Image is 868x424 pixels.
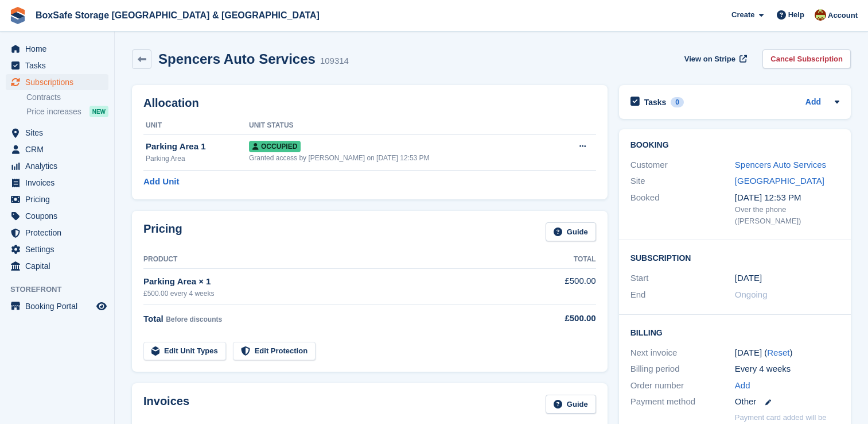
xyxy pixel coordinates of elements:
div: Start [630,272,735,285]
a: menu [6,241,108,257]
div: [DATE] 12:53 PM [735,191,839,205]
span: Settings [25,241,94,257]
th: Product [143,250,527,269]
a: Price increases NEW [26,105,108,118]
a: menu [6,141,108,157]
div: Granted access by [PERSON_NAME] on [DATE] 12:53 PM [249,153,555,163]
a: Guide [546,395,596,414]
span: Sites [25,125,94,141]
a: menu [6,298,108,314]
h2: Booking [630,141,839,150]
a: Edit Protection [233,342,316,361]
span: Subscriptions [25,74,94,90]
img: Kim [815,9,826,21]
a: Guide [546,222,596,241]
div: Booked [630,191,735,227]
a: menu [6,225,108,241]
h2: Spencers Auto Services [158,51,316,67]
h2: Subscription [630,252,839,263]
a: Spencers Auto Services [735,160,826,169]
th: Total [527,250,596,269]
a: menu [6,258,108,274]
div: Billing period [630,363,735,376]
div: Parking Area 1 [146,140,249,153]
span: CRM [25,141,94,157]
h2: Pricing [143,222,182,241]
div: Other [735,395,839,408]
div: 0 [671,97,684,107]
h2: Allocation [143,97,596,110]
div: Next invoice [630,346,735,360]
a: menu [6,158,108,174]
a: Edit Unit Types [143,342,226,361]
span: Help [788,9,804,21]
div: Customer [630,159,735,172]
span: Booking Portal [25,298,94,314]
span: Invoices [25,175,94,191]
div: Parking Area × 1 [143,275,527,288]
div: NEW [89,106,108,117]
a: [GEOGRAPHIC_DATA] [735,176,824,186]
span: Protection [25,225,94,241]
div: Every 4 weeks [735,363,839,376]
span: Total [143,314,164,323]
div: Over the phone ([PERSON_NAME]) [735,204,839,226]
a: Add Unit [143,175,179,188]
a: menu [6,74,108,90]
span: View on Stripe [684,53,735,65]
a: menu [6,191,108,207]
span: Coupons [25,208,94,224]
a: menu [6,208,108,224]
a: menu [6,41,108,57]
span: Tasks [25,57,94,74]
a: menu [6,175,108,191]
span: Analytics [25,158,94,174]
a: Add [805,96,821,109]
th: Unit Status [249,117,555,135]
div: 109314 [320,55,349,68]
th: Unit [143,117,249,135]
a: menu [6,57,108,74]
span: Before discounts [166,315,222,323]
span: Ongoing [735,290,768,299]
h2: Invoices [143,395,189,414]
span: Create [731,9,754,21]
a: BoxSafe Storage [GEOGRAPHIC_DATA] & [GEOGRAPHIC_DATA] [31,6,324,25]
a: Add [735,379,750,392]
span: Pricing [25,191,94,207]
span: Occupied [249,141,301,152]
h2: Billing [630,326,839,338]
span: Account [828,10,858,21]
div: [DATE] ( ) [735,346,839,360]
a: Preview store [95,299,108,313]
div: Order number [630,379,735,392]
div: End [630,288,735,302]
div: Site [630,175,735,188]
span: Home [25,41,94,57]
div: Payment method [630,395,735,408]
td: £500.00 [527,268,596,304]
img: stora-icon-8386f47178a22dfd0bd8f6a31ec36ba5ce8667c1dd55bd0f319d3a0aa187defe.svg [9,7,26,24]
span: Storefront [10,284,114,295]
a: Contracts [26,92,108,103]
div: £500.00 [527,312,596,325]
h2: Tasks [644,97,667,107]
div: £500.00 every 4 weeks [143,288,527,299]
time: 2025-09-20 00:00:00 UTC [735,272,762,285]
div: Parking Area [146,153,249,164]
span: Price increases [26,106,81,117]
a: menu [6,125,108,141]
a: View on Stripe [680,49,749,68]
a: Cancel Subscription [762,49,851,68]
span: Capital [25,258,94,274]
a: Reset [767,348,789,357]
